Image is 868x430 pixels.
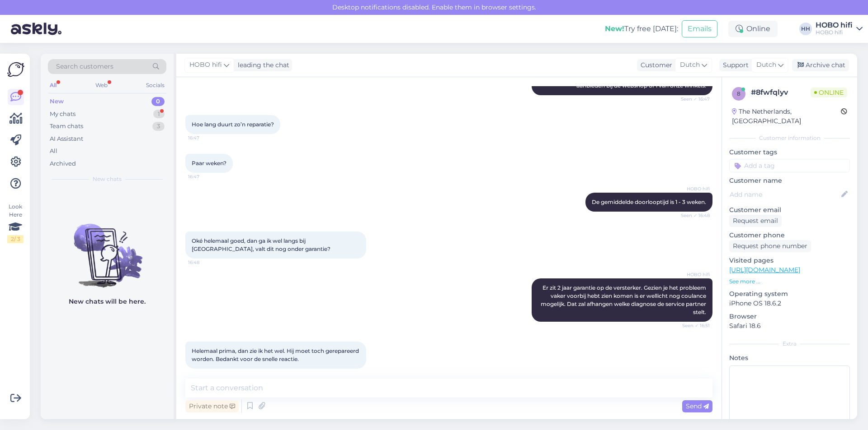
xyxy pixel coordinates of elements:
[729,266,800,274] a: [URL][DOMAIN_NAME]
[41,208,174,289] img: No chats
[816,22,863,36] a: HOBO hifiHOBO hifi
[605,24,624,33] b: New!
[732,107,841,126] div: The Netherlands, [GEOGRAPHIC_DATA]
[729,340,850,348] div: Extra
[676,185,710,192] span: HOBO hifi
[729,321,850,331] p: Safari 18.6
[816,22,853,29] div: HOBO hifi
[188,259,222,266] span: 16:48
[7,61,24,78] img: Askly Logo
[188,134,222,141] span: 16:47
[188,173,222,180] span: 16:47
[816,29,853,36] div: HOBO hifi
[637,60,672,70] div: Customer
[728,21,778,37] div: Online
[686,402,709,410] span: Send
[50,97,64,106] div: New
[730,190,840,199] input: Add name
[676,271,710,278] span: HOBO hifi
[729,205,850,215] p: Customer email
[676,212,710,219] span: Seen ✓ 16:48
[676,96,710,102] span: Seen ✓ 16:47
[729,215,782,227] div: Request email
[94,79,109,91] div: Web
[50,134,83,143] div: AI Assistant
[541,284,708,315] span: Er zit 2 jaar garantie op de versterker. Gezien je het probleem vaker voorbij hebt zien komen is ...
[729,148,850,157] p: Customer tags
[192,237,330,252] span: Oké helemaal goed, dan ga ik wel langs bij [GEOGRAPHIC_DATA], valt dit nog onder garantie?
[729,231,850,240] p: Customer phone
[680,60,700,70] span: Dutch
[234,60,289,70] div: leading the chat
[592,199,706,205] span: De gemiddelde doorlooptijd is 1 - 3 weken.
[729,277,850,286] p: See more ...
[50,147,57,156] div: All
[7,203,24,243] div: Look Here
[7,235,24,243] div: 2 / 3
[676,322,710,329] span: Seen ✓ 16:51
[151,97,165,106] div: 0
[729,256,850,265] p: Visited pages
[729,134,850,142] div: Customer information
[729,353,850,363] p: Notes
[56,62,113,71] span: Search customers
[144,79,166,91] div: Socials
[153,110,165,119] div: 1
[756,60,776,70] span: Dutch
[811,88,847,97] span: Online
[50,159,76,168] div: Archived
[729,299,850,308] p: iPhone OS 18.6.2
[799,23,812,35] div: HH
[729,289,850,299] p: Operating system
[192,347,360,362] span: Helemaal prima, dan zie ik het wel. Hij moet toch gerepareerd worden. Bedankt voor de snelle reac...
[50,110,75,119] div: My chats
[69,297,146,306] p: New chats will be here.
[729,176,850,185] p: Customer name
[729,240,811,252] div: Request phone number
[50,122,83,131] div: Team chats
[93,175,122,183] span: New chats
[192,160,226,166] span: Paar weken?
[188,369,222,376] span: 16:51
[152,122,165,131] div: 3
[751,87,811,98] div: # 8fwfqlyv
[737,90,741,97] span: 8
[605,23,678,34] div: Try free [DATE]:
[682,20,717,37] button: Emails
[729,312,850,321] p: Browser
[192,121,274,128] span: Hoe lang duurt zo’n reparatie?
[719,60,749,70] div: Support
[729,159,850,172] input: Add a tag
[48,79,58,91] div: All
[189,60,222,70] span: HOBO hifi
[792,59,849,71] div: Archive chat
[185,400,239,412] div: Private note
